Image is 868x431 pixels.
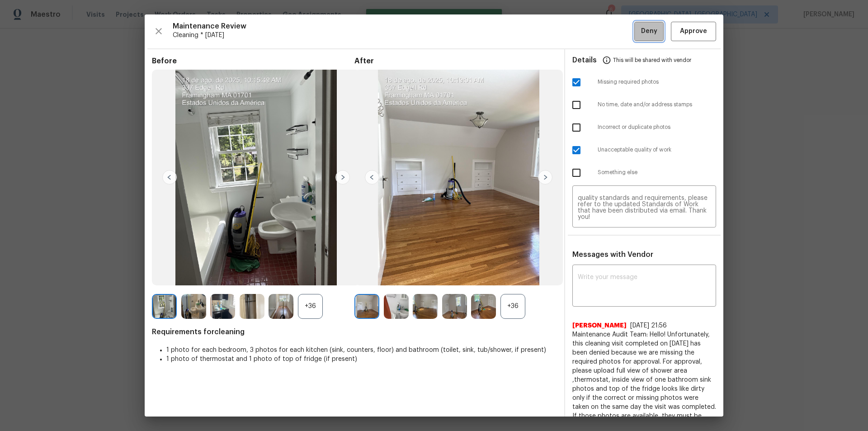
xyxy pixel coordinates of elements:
[641,26,657,37] span: Deny
[613,49,691,71] span: This will be shared with vendor
[538,170,552,185] img: right-chevron-button-url
[565,116,723,139] div: Incorrect or duplicate photos
[565,139,723,161] div: Unacceptable quality of work
[680,26,707,37] span: Approve
[598,146,716,154] span: Unacceptable quality of work
[565,161,723,184] div: Something else
[565,71,723,94] div: Missing required photos
[152,57,354,66] span: Before
[572,251,653,258] span: Messages with Vendor
[565,94,723,116] div: No time, date and/or address stamps
[354,57,557,66] span: After
[162,170,177,185] img: left-chevron-button-url
[173,22,634,31] span: Maintenance Review
[634,22,664,41] button: Deny
[598,123,716,131] span: Incorrect or duplicate photos
[598,101,716,109] span: No time, date and/or address stamps
[173,31,634,40] span: Cleaning * [DATE]
[630,322,667,329] span: [DATE] 21:56
[572,49,597,71] span: Details
[500,294,525,319] div: +36
[365,170,379,185] img: left-chevron-button-url
[298,294,323,319] div: +36
[598,78,716,86] span: Missing required photos
[166,355,557,364] li: 1 photo of thermostat and 1 photo of top of fridge (if present)
[671,22,716,41] button: Approve
[335,170,350,185] img: right-chevron-button-url
[166,346,557,355] li: 1 photo for each bedroom, 3 photos for each kitchen (sink, counters, floor) and bathroom (toilet,...
[578,195,711,220] textarea: Maintenance Audit Team: Hello! Unfortunately, this cleaning visit completed on [DATE] has been de...
[152,327,557,336] span: Requirements for cleaning
[598,169,716,176] span: Something else
[572,321,627,330] span: [PERSON_NAME]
